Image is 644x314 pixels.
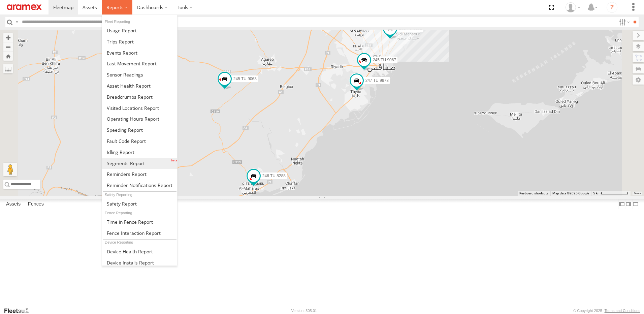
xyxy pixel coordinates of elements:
a: Fault Code Report [102,135,177,147]
label: Dock Summary Table to the Right [625,199,632,209]
a: Last Movement Report [102,58,177,69]
a: Terms [634,192,641,195]
div: © Copyright 2025 - [573,309,640,313]
label: Measure [3,64,13,73]
a: Reminders Report [102,169,177,180]
button: Zoom Home [3,52,13,61]
button: Zoom in [3,33,13,42]
label: Search Query [14,17,20,27]
label: Fences [25,199,47,209]
a: Device Health Report [102,246,177,257]
span: 245 TU 9067 [373,58,396,62]
a: Device Installs Report [102,257,177,268]
span: 245 TU 9063 [233,76,257,81]
a: Visited Locations Report [102,102,177,114]
div: Version: 305.01 [291,309,317,313]
a: Usage Report [102,25,177,36]
div: Ahmed Khanfir [563,2,583,12]
label: Map Settings [633,75,644,85]
a: Asset Operating Hours Report [102,113,177,124]
a: Asset Health Report [102,80,177,91]
a: Visit our Website [4,307,35,314]
button: Keyboard shortcuts [519,191,548,196]
span: 231 TU 3161 [399,26,422,31]
a: Breadcrumbs Report [102,91,177,102]
label: Hide Summary Table [632,199,639,209]
label: Assets [3,199,24,209]
i: ? [607,2,617,13]
button: Map Scale: 5 km per 79 pixels [591,191,631,196]
a: Fence Interaction Report [102,227,177,239]
span: 5 km [593,191,601,195]
span: Map data ©2025 Google [552,191,589,195]
a: Time in Fences Report [102,216,177,227]
a: Full Events Report [102,47,177,58]
a: Service Reminder Notifications Report [102,180,177,191]
label: Search Filter Options [616,17,631,27]
button: Zoom out [3,42,13,52]
a: Segments Report [102,158,177,169]
button: Drag Pegman onto the map to open Street View [3,163,17,176]
a: Sensor Readings [102,69,177,80]
a: Safety Report [102,198,177,209]
label: Dock Summary Table to the Left [618,199,625,209]
img: aramex-logo.svg [7,4,42,10]
a: Idling Report [102,147,177,158]
span: 247 TU 9973 [365,78,389,83]
a: Terms and Conditions [605,309,640,313]
span: 246 TU 8288 [262,173,286,178]
a: Trips Report [102,36,177,47]
a: Fleet Speed Report [102,124,177,135]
